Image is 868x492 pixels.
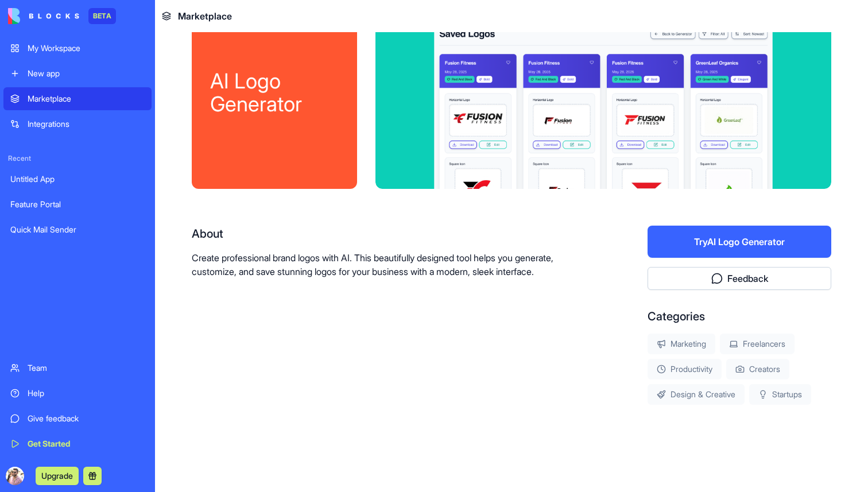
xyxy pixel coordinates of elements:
div: Design & Creative [648,384,745,405]
a: BETA [8,8,116,24]
span: Recent [3,154,152,163]
div: BETA [88,8,116,24]
a: New app [3,62,152,85]
a: Feature Portal [3,193,152,216]
img: logo [8,8,79,24]
a: Give feedback [3,407,152,430]
div: Feature Portal [10,199,145,210]
button: Feedback [648,267,831,290]
div: My Workspace [28,42,145,54]
a: Help [3,382,152,405]
div: New app [28,68,145,79]
div: Untitled App [10,173,145,185]
img: ACg8ocL_Q_N90vswveGfffDZIZl8kfyOQL45eDwNPxAhkOeD3j4X8V3ZsQ=s96-c [6,467,24,485]
div: Get Started [28,438,145,450]
p: Create professional brand logos with AI. This beautifully designed tool helps you generate, custo... [192,251,574,278]
div: Help [28,388,145,399]
a: Untitled App [3,168,152,191]
div: Productivity [648,359,722,379]
div: Startups [749,384,811,405]
div: Give feedback [28,413,145,424]
a: Team [3,357,152,379]
div: Marketing [648,334,715,354]
div: Marketplace [28,93,145,104]
button: Upgrade [36,467,79,485]
div: Creators [726,359,789,379]
div: AI Logo Generator [210,69,339,115]
a: Upgrade [36,470,79,481]
div: Quick Mail Sender [10,224,145,235]
a: Integrations [3,113,152,135]
a: My Workspace [3,37,152,60]
div: Categories [648,308,831,324]
div: Integrations [28,118,145,130]
span: Marketplace [178,9,232,23]
a: Marketplace [3,87,152,110]
div: About [192,226,574,242]
a: Quick Mail Sender [3,218,152,241]
button: TryAI Logo Generator [648,226,831,258]
div: Team [28,362,145,374]
a: Get Started [3,432,152,455]
div: Freelancers [720,334,795,354]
